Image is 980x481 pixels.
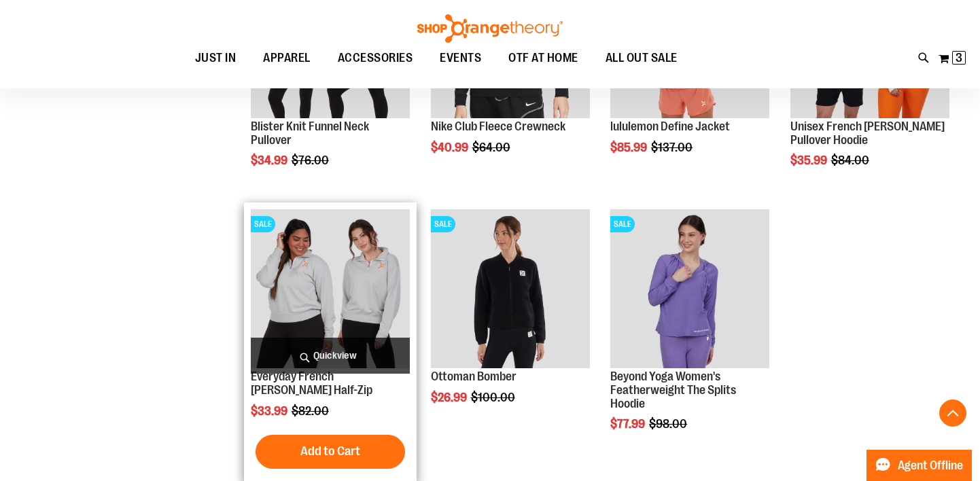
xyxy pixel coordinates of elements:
[649,417,689,431] span: $98.00
[251,216,275,232] span: SALE
[431,391,469,404] span: $26.99
[471,391,517,404] span: $100.00
[610,120,730,133] a: lululemon Define Jacket
[431,120,565,133] a: Nike Club Fleece Crewneck
[431,216,455,232] span: SALE
[424,202,597,439] div: product
[831,154,871,167] span: $84.00
[431,209,590,368] img: Product image for Ottoman Bomber
[251,209,410,370] a: Product image for Everyday French Terry 1/2 ZipSALE
[651,141,695,154] span: $137.00
[956,51,962,65] span: 3
[431,370,517,383] a: Ottoman Bomber
[867,450,972,481] button: Agent Offline
[898,459,963,472] span: Agent Offline
[415,14,565,43] img: Shop Orangetheory
[790,120,945,147] a: Unisex French [PERSON_NAME] Pullover Hoodie
[606,43,678,73] span: ALL OUT SALE
[610,370,736,410] a: Beyond Yoga Women's Featherweight The Splits Hoodie
[790,154,829,167] span: $35.99
[440,43,481,73] span: EVENTS
[472,141,512,154] span: $64.00
[251,209,410,368] img: Product image for Everyday French Terry 1/2 Zip
[431,209,590,370] a: Product image for Ottoman BomberSALE
[251,404,290,418] span: $33.99
[263,43,311,73] span: APPAREL
[610,417,647,431] span: $77.99
[195,43,237,73] span: JUST IN
[251,154,290,167] span: $34.99
[431,141,470,154] span: $40.99
[300,444,360,459] span: Add to Cart
[610,216,635,232] span: SALE
[251,338,410,374] a: Quickview
[610,209,769,368] img: Product image for Beyond Yoga Womens Featherweight The Splits Hoodie
[292,404,331,418] span: $82.00
[508,43,578,73] span: OTF AT HOME
[338,43,413,73] span: ACCESSORIES
[251,120,369,147] a: Blister Knit Funnel Neck Pullover
[610,209,769,370] a: Product image for Beyond Yoga Womens Featherweight The Splits HoodieSALE
[610,141,649,154] span: $85.99
[256,435,405,469] button: Add to Cart
[603,202,776,465] div: product
[292,154,331,167] span: $76.00
[939,399,966,427] button: Back To Top
[251,370,372,397] a: Everyday French [PERSON_NAME] Half-Zip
